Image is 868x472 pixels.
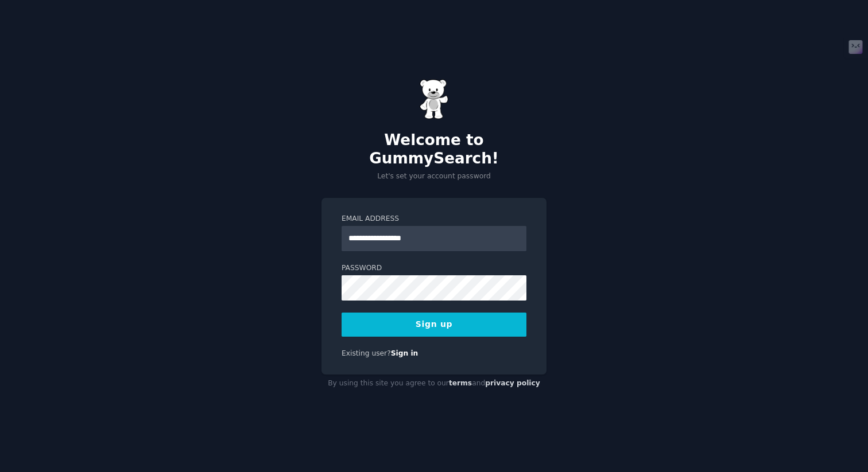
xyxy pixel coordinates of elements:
div: By using this site you agree to our and [321,375,547,393]
h2: Welcome to GummySearch! [321,131,547,167]
label: Password [342,263,526,274]
p: Let's set your account password [321,171,547,182]
img: Gummy Bear [420,79,448,119]
label: Email Address [342,214,526,224]
span: Existing user? [342,349,391,357]
a: terms [449,379,472,387]
a: Sign in [391,349,418,357]
a: privacy policy [485,379,540,387]
button: Sign up [342,313,526,337]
